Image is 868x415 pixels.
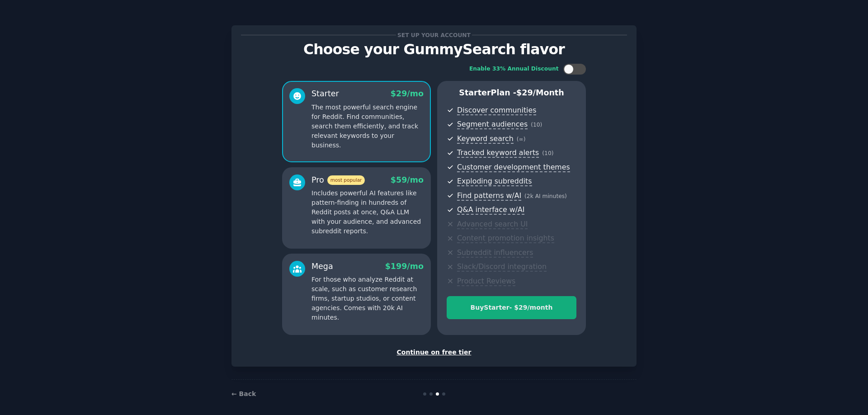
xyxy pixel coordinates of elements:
span: $ 29 /mo [391,89,424,98]
p: Starter Plan - [447,87,576,99]
span: Discover communities [457,106,536,115]
span: Product Reviews [457,277,515,286]
span: Find patterns w/AI [457,191,521,201]
div: Pro [311,174,365,186]
span: Advanced search UI [457,220,528,229]
p: Choose your GummySearch flavor [241,42,627,57]
p: Includes powerful AI features like pattern-finding in hundreds of Reddit posts at once, Q&A LLM w... [311,189,424,236]
span: Tracked keyword alerts [457,148,539,158]
span: $ 29 /month [516,88,564,97]
div: Enable 33% Annual Discount [469,65,559,73]
div: Buy Starter - $ 29 /month [447,303,576,312]
span: Slack/Discord integration [457,262,547,272]
span: Set up your account [396,30,472,40]
span: Q&A interface w/AI [457,205,524,215]
button: BuyStarter- $29/month [447,296,576,319]
div: Mega [311,261,333,272]
p: The most powerful search engine for Reddit. Find communities, search them efficiently, and track ... [311,103,424,150]
span: ( 10 ) [531,122,542,128]
span: $ 59 /mo [391,175,424,184]
span: ( 2k AI minutes ) [524,193,567,199]
span: most popular [327,175,365,185]
p: For those who analyze Reddit at scale, such as customer research firms, startup studios, or conte... [311,275,424,322]
span: $ 199 /mo [385,262,424,271]
span: Segment audiences [457,120,528,129]
div: Continue on free tier [241,348,627,357]
span: Content promotion insights [457,234,554,243]
span: ( ∞ ) [517,136,526,142]
span: Exploding subreddits [457,177,532,186]
span: Keyword search [457,134,514,144]
div: Starter [311,88,339,99]
span: Customer development themes [457,163,570,172]
span: ( 10 ) [542,150,553,156]
span: Subreddit influencers [457,248,533,258]
a: ← Back [231,390,256,397]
